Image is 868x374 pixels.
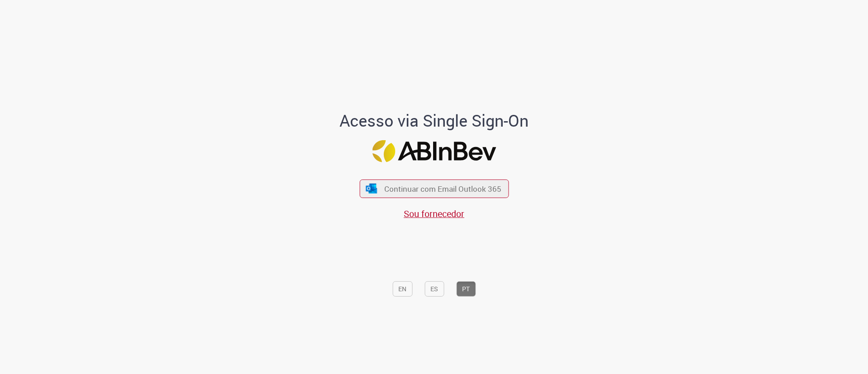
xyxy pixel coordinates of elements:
button: ES [425,281,444,297]
a: Sou fornecedor [404,208,464,220]
span: Continuar com Email Outlook 365 [384,184,501,194]
img: Logo ABInBev [372,140,496,162]
button: ícone Azure/Microsoft 360 Continuar com Email Outlook 365 [359,180,509,198]
button: PT [456,281,476,297]
h1: Acesso via Single Sign-On [309,112,560,130]
img: ícone Azure/Microsoft 360 [365,184,378,193]
button: EN [392,281,412,297]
